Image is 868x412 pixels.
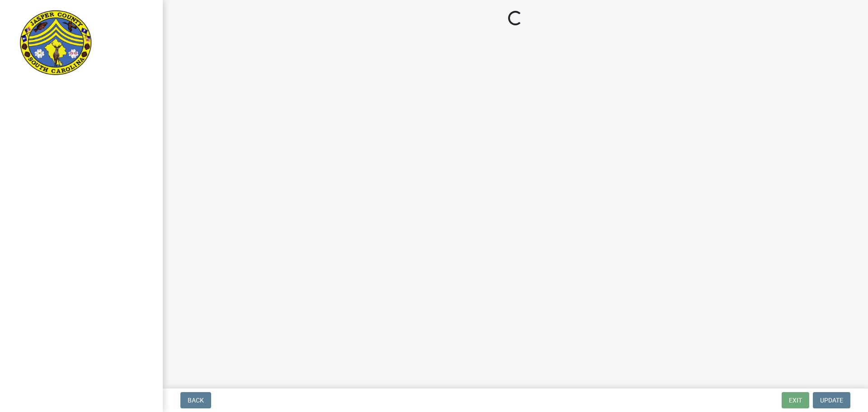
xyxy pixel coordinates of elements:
button: Exit [782,392,809,408]
span: Back [188,397,204,404]
span: Update [820,397,843,404]
img: Jasper County, South Carolina [18,9,94,77]
button: Update [813,392,850,408]
button: Back [180,392,211,408]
